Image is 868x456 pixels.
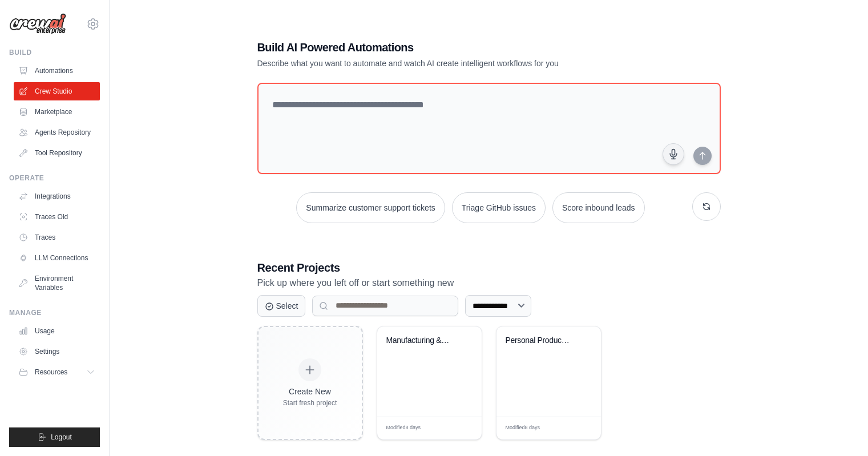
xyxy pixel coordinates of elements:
[14,144,100,162] a: Tool Repository
[692,192,721,221] button: Get new suggestions
[663,143,684,165] button: Click to speak your automation idea
[14,342,100,361] a: Settings
[574,424,583,433] span: Edit
[14,363,100,381] button: Resources
[14,322,100,340] a: Usage
[454,424,464,433] span: Edit
[506,336,575,346] div: Personal Productivity Assistant
[14,269,100,297] a: Environment Variables
[386,424,421,432] span: Modified 8 days
[296,192,445,223] button: Summarize customer support tickets
[257,39,641,55] h1: Build AI Powered Automations
[14,187,100,205] a: Integrations
[51,433,72,442] span: Logout
[283,386,337,397] div: Create New
[14,103,100,121] a: Marketplace
[257,276,721,290] p: Pick up where you left off or start something new
[35,368,67,377] span: Resources
[9,48,100,57] div: Build
[14,249,100,267] a: LLM Connections
[452,192,546,223] button: Triage GitHub issues
[506,424,540,432] span: Modified 8 days
[9,173,100,183] div: Operate
[257,260,721,276] h3: Recent Projects
[14,82,100,100] a: Crew Studio
[14,62,100,80] a: Automations
[14,208,100,226] a: Traces Old
[283,398,337,407] div: Start fresh project
[14,228,100,247] a: Traces
[386,336,455,346] div: Manufacturing & Automotive News Bot
[9,308,100,317] div: Manage
[14,123,100,142] a: Agents Repository
[257,58,641,69] p: Describe what you want to automate and watch AI create intelligent workflows for you
[257,295,306,317] button: Select
[9,427,100,447] button: Logout
[552,192,645,223] button: Score inbound leads
[9,13,66,35] img: Logo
